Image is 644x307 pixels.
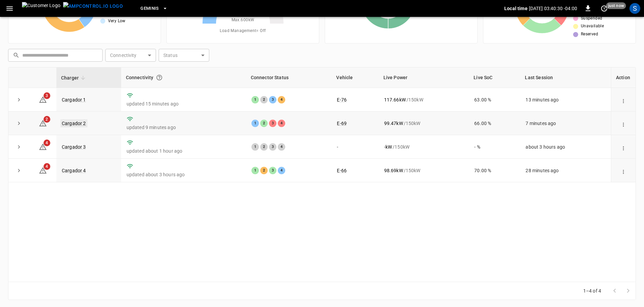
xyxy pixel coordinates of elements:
button: Geminis [138,2,170,15]
div: 4 [278,167,285,174]
th: Live SoC [469,67,520,88]
div: action cell options [619,167,628,174]
div: / 150 kW [384,96,464,103]
div: 2 [260,120,268,127]
th: Vehicle [331,67,378,88]
p: updated 9 minutes ago [127,124,241,131]
div: Connectivity [126,71,241,84]
p: 99.47 kW [384,120,403,127]
button: expand row [14,165,24,176]
span: 2 [44,116,50,123]
th: Connector Status [246,67,332,88]
p: - kW [384,144,392,150]
div: 1 [251,167,259,174]
div: 3 [269,167,276,174]
a: 2 [39,120,47,125]
td: 28 minutes ago [520,159,611,182]
div: 2 [260,96,268,103]
div: 2 [260,167,268,174]
span: Load Management = Off [220,28,266,34]
a: Cargador 3 [62,144,86,150]
div: / 150 kW [384,167,464,174]
button: expand row [14,142,24,152]
div: action cell options [619,96,628,103]
p: 1–4 of 4 [583,287,601,294]
th: Live Power [379,67,469,88]
div: 2 [260,143,268,151]
th: Last Session [520,67,611,88]
td: - % [469,135,520,159]
td: 66.00 % [469,112,520,135]
div: / 150 kW [384,120,464,127]
a: Cargador 2 [60,119,87,127]
button: expand row [14,95,24,105]
td: 63.00 % [469,88,520,112]
span: Very Low [108,18,126,25]
a: Cargador 1 [62,97,86,102]
p: 117.66 kW [384,96,406,103]
p: updated about 3 hours ago [127,171,241,178]
span: Max. 600 kW [232,17,254,24]
div: / 150 kW [384,144,464,150]
div: action cell options [619,144,628,150]
div: 1 [251,96,259,103]
a: E-76 [337,97,347,102]
a: E-69 [337,121,347,126]
th: Action [611,67,636,88]
td: 13 minutes ago [520,88,611,112]
div: 3 [269,120,276,127]
div: 1 [251,120,259,127]
span: Charger [61,74,87,82]
a: 4 [39,144,47,149]
span: just now [606,2,626,9]
a: 3 [39,96,47,102]
div: 3 [269,143,276,151]
div: 1 [251,143,259,151]
span: 4 [44,140,50,146]
span: 4 [44,163,50,170]
div: action cell options [619,120,628,127]
div: 4 [278,96,285,103]
span: Suspended [581,15,602,22]
button: set refresh interval [599,3,610,14]
span: Reserved [581,31,598,38]
img: ampcontrol.io logo [63,2,123,10]
p: Local time [504,5,528,12]
p: updated 15 minutes ago [127,100,241,107]
p: 98.69 kW [384,167,403,174]
div: 4 [278,120,285,127]
td: 7 minutes ago [520,112,611,135]
div: 3 [269,96,276,103]
a: 4 [39,167,47,173]
button: expand row [14,118,24,128]
a: E-66 [337,168,347,173]
p: [DATE] 03:40:30 -04:00 [529,5,577,12]
span: Geminis [140,5,159,12]
a: Cargador 4 [62,168,86,173]
div: 4 [278,143,285,151]
div: profile-icon [629,3,640,14]
td: - [331,135,378,159]
td: 70.00 % [469,159,520,182]
p: updated about 1 hour ago [127,148,241,154]
img: Customer Logo [22,2,60,15]
span: 3 [44,92,50,99]
td: about 3 hours ago [520,135,611,159]
span: Unavailable [581,23,604,30]
button: Connection between the charger and our software. [153,71,165,84]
